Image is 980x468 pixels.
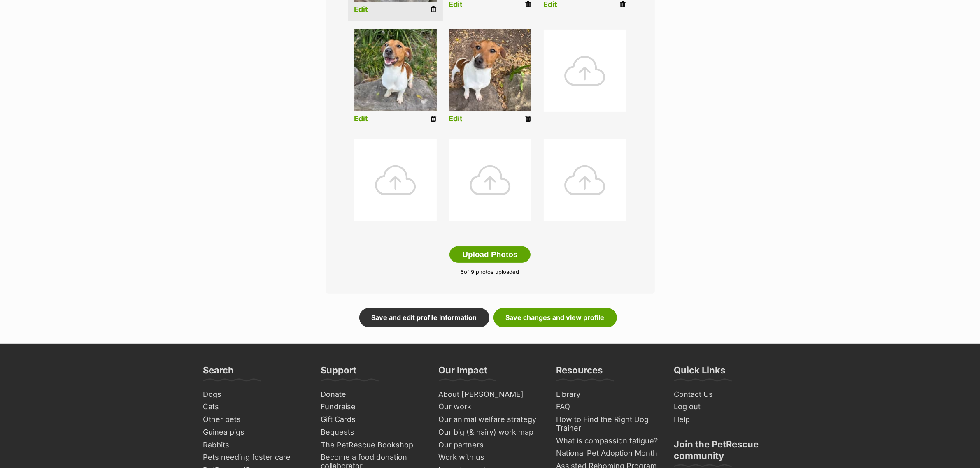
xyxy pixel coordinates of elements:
a: Fundraise [318,401,427,413]
a: Edit [354,5,368,14]
a: Our big (& hairy) work map [435,426,545,439]
a: Edit [449,0,463,9]
a: Edit [354,115,368,123]
p: of 9 photos uploaded [338,268,642,276]
h3: Our Impact [439,364,488,381]
a: Save and edit profile information [359,308,489,327]
h3: Join the PetRescue community [674,438,777,466]
a: Rabbits [200,439,310,452]
a: National Pet Adoption Month [553,447,663,460]
a: What is compassion fatigue? [553,435,663,447]
h3: Resources [556,364,603,381]
a: Log out [671,401,780,413]
img: listing photo [449,29,531,111]
a: Dogs [200,388,310,401]
a: Donate [318,388,427,401]
a: Bequests [318,426,427,439]
a: Pets needing foster care [200,451,310,464]
a: Our partners [435,439,545,452]
a: Our work [435,401,545,413]
a: Our animal welfare strategy [435,413,545,426]
a: About [PERSON_NAME] [435,388,545,401]
a: Other pets [200,413,310,426]
h3: Quick Links [674,364,726,381]
button: Upload Photos [449,246,530,263]
a: Cats [200,401,310,413]
a: How to Find the Right Dog Trainer [553,413,663,434]
a: Save changes and view profile [493,308,617,327]
img: listing photo [354,29,437,111]
a: FAQ [553,401,663,413]
a: Gift Cards [318,413,427,426]
a: Contact Us [671,388,780,401]
a: Help [671,413,780,426]
a: Edit [544,0,558,9]
a: Edit [449,115,463,123]
a: Work with us [435,451,545,464]
span: 5 [461,269,464,275]
h3: Search [203,364,234,381]
h3: Support [321,364,357,381]
a: Guinea pigs [200,426,310,439]
a: The PetRescue Bookshop [318,439,427,452]
a: Library [553,388,663,401]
